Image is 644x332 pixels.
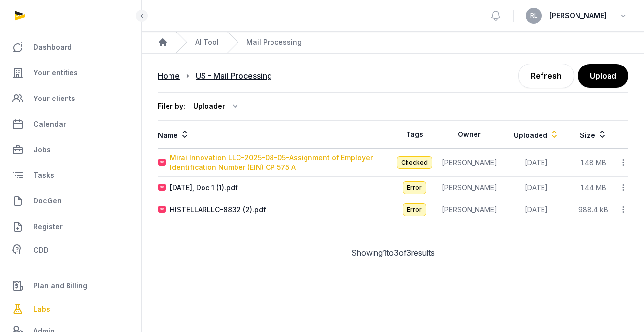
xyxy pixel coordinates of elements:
a: AI Tool [195,37,219,47]
a: Tasks [8,164,134,187]
span: [DATE] [525,158,548,166]
th: Size [571,121,617,149]
th: Name [158,121,393,149]
div: HISTELLARLLC-8832 (2).pdf [170,205,266,215]
span: DocGen [34,195,62,207]
td: [PERSON_NAME] [436,149,503,177]
a: Calendar [8,112,134,136]
a: Dashboard [8,35,134,59]
span: Mail Processing [246,37,302,47]
td: [PERSON_NAME] [436,177,503,199]
th: Owner [436,121,503,149]
div: Showing to of results [158,247,628,259]
button: RL [526,8,542,24]
a: Your clients [8,87,134,110]
span: Dashboard [34,41,72,53]
span: RL [530,13,538,19]
th: Uploaded [503,121,570,149]
img: pdf.svg [158,184,166,192]
a: Your entities [8,61,134,85]
td: 1.48 MB [571,149,617,177]
span: Checked [397,156,432,169]
span: Plan and Billing [34,280,87,292]
td: 988.4 kB [571,199,617,221]
span: [PERSON_NAME] [549,10,607,22]
a: Register [8,215,134,238]
span: Labs [34,303,50,315]
span: 3 [394,248,399,258]
span: Jobs [34,144,51,156]
span: Calendar [34,118,66,130]
div: Home [158,70,180,82]
div: [DATE], Doc 1 (1).pdf [170,183,238,193]
nav: Breadcrumb [158,64,393,88]
td: [PERSON_NAME] [436,199,503,221]
button: Upload [578,64,628,88]
nav: Breadcrumb [142,32,644,54]
span: Error [403,203,426,216]
td: 1.44 MB [571,177,617,199]
span: Error [403,181,426,194]
span: 1 [383,248,386,258]
span: Register [34,221,63,232]
span: [DATE] [525,183,548,192]
a: Plan and Billing [8,274,134,298]
div: US - Mail Processing [196,70,272,82]
th: Tags [393,121,437,149]
a: DocGen [8,189,134,213]
div: Filer by: [158,101,185,111]
span: 3 [407,248,411,258]
span: [DATE] [525,205,548,214]
a: Refresh [518,64,574,88]
span: Tasks [34,169,54,181]
a: CDD [8,240,134,260]
a: Labs [8,298,134,321]
span: Your entities [34,67,78,79]
img: pdf.svg [158,159,166,166]
div: Mirai Innovation LLC-2025-08-05-Assignment of Employer Identification Number (EIN) CP 575 A [170,153,393,172]
a: Jobs [8,138,134,162]
div: Uploader [193,99,241,114]
img: pdf.svg [158,206,166,214]
span: Your clients [34,93,75,104]
span: CDD [34,244,49,256]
